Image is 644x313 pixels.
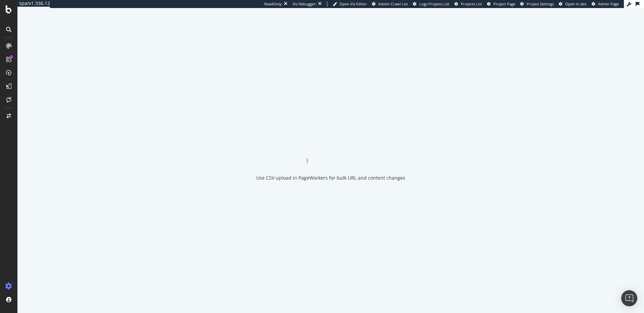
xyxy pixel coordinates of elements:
[598,1,619,6] span: Admin Page
[292,1,317,7] div: Viz Debugger:
[565,1,587,6] span: Open in dev
[378,1,408,6] span: Admin Crawl List
[333,1,367,7] a: Open Viz Editor
[559,1,587,7] a: Open in dev
[413,1,449,7] a: Logs Projects List
[256,175,405,181] div: Use CSV upload in PageWorkers for bulk URL and content changes
[419,1,449,6] span: Logs Projects List
[339,1,367,6] span: Open Viz Editor
[487,1,515,7] a: Project Page
[527,1,554,6] span: Project Settings
[520,1,554,7] a: Project Settings
[372,1,408,7] a: Admin Crawl List
[307,140,355,164] div: animation
[264,1,282,7] div: ReadOnly:
[621,290,637,306] div: Open Intercom Messenger
[592,1,619,7] a: Admin Page
[454,1,482,7] a: Projects List
[461,1,482,6] span: Projects List
[493,1,515,6] span: Project Page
